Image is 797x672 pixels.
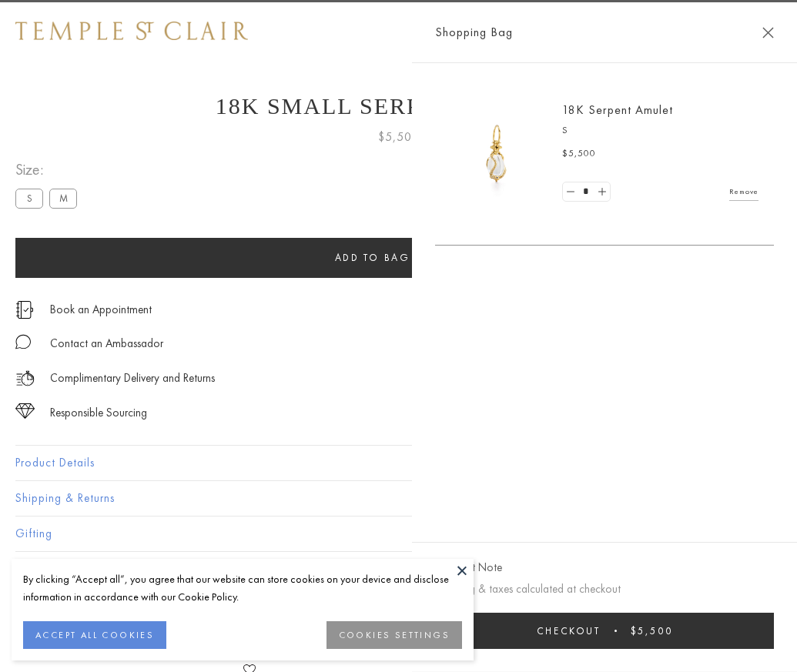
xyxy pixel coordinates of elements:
a: Set quantity to 0 [563,182,578,202]
a: 18K Serpent Amulet [562,102,673,118]
span: Size: [15,157,83,182]
div: Contact an Ambassador [50,334,163,353]
h1: 18K Small Serpent Amulet [15,93,782,119]
button: ACCEPT ALL COOKIES [23,621,166,649]
div: Responsible Sourcing [50,403,147,423]
button: Checkout $5,500 [435,613,774,649]
img: icon_appointment.svg [15,301,34,319]
a: Remove [729,183,758,200]
button: Add to bag [15,238,729,278]
label: S [15,189,43,208]
button: Close Shopping Bag [762,27,774,38]
span: $5,500 [562,146,596,162]
span: Checkout [537,624,601,637]
div: By clicking “Accept all”, you agree that our website can store cookies on your device and disclos... [23,570,462,606]
button: Shipping & Returns [15,481,782,516]
button: COOKIES SETTINGS [327,621,462,649]
a: Book an Appointment [50,301,152,318]
span: Shopping Bag [435,22,513,42]
p: S [562,123,758,139]
span: $5,500 [378,127,420,147]
label: M [49,189,77,208]
span: Add to bag [335,251,410,264]
p: Complimentary Delivery and Returns [50,369,215,388]
img: P51836-E11SERPPV [450,108,543,200]
img: icon_sourcing.svg [15,403,35,419]
img: MessageIcon-01_2.svg [15,334,31,349]
button: Product Details [15,446,782,480]
p: Shipping & taxes calculated at checkout [435,580,774,599]
span: $5,500 [631,624,673,637]
a: Set quantity to 2 [594,182,609,202]
img: Temple St. Clair [15,22,248,40]
button: Gifting [15,517,782,551]
img: icon_delivery.svg [15,369,35,388]
button: Add Gift Note [435,558,502,577]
